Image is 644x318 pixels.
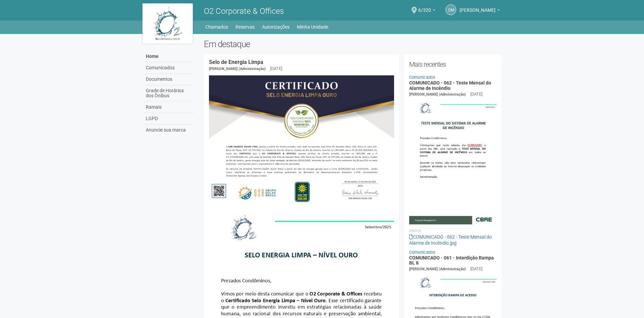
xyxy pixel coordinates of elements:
a: DM [445,4,456,15]
a: [PERSON_NAME] [460,8,500,14]
span: Daniela Monteiro Teixeira Mendes [460,1,496,13]
a: COMUNICADO - 062 - Teste Mensal do Alarme de Incêndio [409,80,491,91]
span: O2 Corporate & Offices [204,6,284,16]
a: Comunicados [409,250,435,255]
a: Comunicados [144,62,194,74]
span: [PERSON_NAME] (Administração) [409,92,466,97]
img: COMUNICADO%20-%20062%20-%20Teste%20Mensal%20do%20Alarme%20de%20Inc%C3%AAndio.jpg [409,98,497,224]
a: LGPD [144,113,194,125]
li: Anexos [409,228,497,234]
span: [PERSON_NAME] (Administração) [209,67,266,71]
a: Comunicados [409,75,435,80]
img: logo.jpg [142,3,193,44]
a: COMUNICADO - 062 - Teste Mensal do Alarme de Incêndio.jpg [409,234,492,246]
a: Home [144,51,194,62]
a: Grade de Horários dos Ônibus [144,85,194,102]
a: Documentos [144,74,194,85]
span: 6/320 [418,1,431,13]
a: Autorizações [262,22,290,32]
a: COMUNICADO - 061 - Interdição Rampa BL 8 [409,255,494,266]
span: [PERSON_NAME] (Administração) [409,267,466,271]
h2: Mais recentes [409,59,497,69]
div: [DATE] [470,266,482,272]
h2: Em destaque [204,39,502,49]
div: [DATE] [270,66,282,72]
img: COMUNICADO%20-%20054%20-%20Selo%20de%20Energia%20Limpa%20-%20P%C3%A1g.%202.jpg [209,75,394,207]
a: Reservas [235,22,255,32]
a: Ramais [144,102,194,113]
a: Selo de Energia Limpa [209,59,263,65]
div: [DATE] [470,91,482,97]
a: 6/320 [418,8,435,14]
a: Anuncie sua marca [144,125,194,136]
a: Chamados [205,22,228,32]
a: Minha Unidade [297,22,328,32]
